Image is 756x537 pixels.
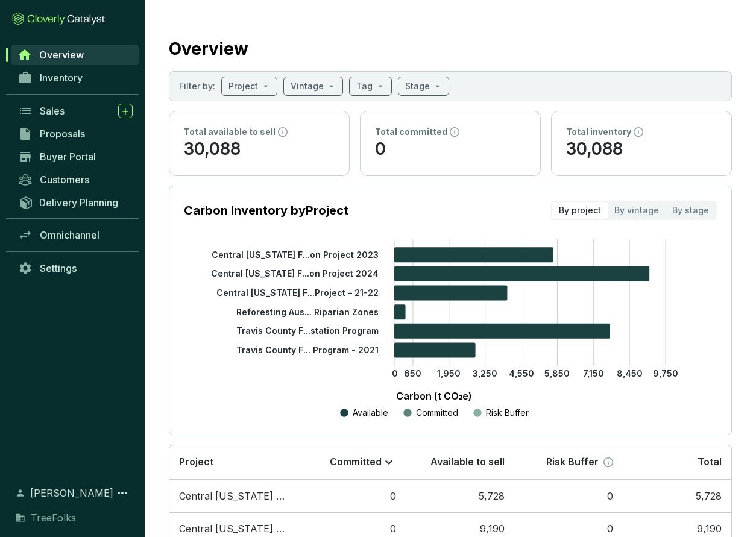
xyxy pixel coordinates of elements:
p: Committed [330,456,382,469]
span: [PERSON_NAME] [30,486,113,500]
p: Risk Buffer [486,407,529,419]
p: Filter by: [179,80,215,92]
tspan: 0 [392,368,398,378]
a: Proposals [12,124,139,144]
a: Customers [12,169,139,190]
tspan: Central [US_STATE] F...on Project 2023 [212,250,379,260]
p: 30,088 [566,138,717,161]
a: Buyer Portal [12,146,139,167]
div: By stage [666,202,716,219]
tspan: Travis County F...station Program [236,325,379,336]
tspan: Reforesting Aus... Riparian Zones [236,307,379,317]
span: Proposals [40,128,85,140]
p: Risk Buffer [546,456,599,469]
div: By vintage [608,202,666,219]
p: Total inventory [566,126,631,138]
div: By project [552,202,608,219]
th: Total [623,445,731,480]
td: 5,728 [406,480,514,513]
div: segmented control [551,201,717,220]
p: Committed [416,407,458,419]
span: Inventory [40,72,83,84]
p: Carbon (t CO₂e) [202,389,666,403]
p: Total committed [375,126,447,138]
p: Total available to sell [184,126,276,138]
tspan: 7,150 [583,368,604,378]
tspan: 8,450 [617,368,643,378]
span: TreeFolks [31,510,76,525]
td: 0 [297,480,406,513]
tspan: 5,850 [544,368,570,378]
td: 0 [514,480,623,513]
p: Available [353,407,388,419]
a: Settings [12,258,139,278]
tspan: 4,550 [509,368,534,378]
td: 5,728 [623,480,731,513]
a: Overview [11,45,139,65]
p: 30,088 [184,138,335,161]
a: Inventory [12,68,139,88]
td: Central Texas Floodplain Reforestation Project 2023 [169,480,297,513]
th: Available to sell [406,445,514,480]
span: Overview [39,49,84,61]
tspan: 9,750 [653,368,678,378]
span: Sales [40,105,65,117]
span: Customers [40,174,89,186]
p: 0 [375,138,526,161]
th: Project [169,445,297,480]
tspan: 650 [404,368,421,378]
span: Buyer Portal [40,151,96,163]
span: Delivery Planning [39,196,118,209]
tspan: 3,250 [473,368,497,378]
tspan: Travis County F... Program - 2021 [236,345,379,355]
span: Omnichannel [40,229,99,241]
tspan: Central [US_STATE] F...Project – 21-22 [216,287,379,298]
h2: Overview [169,36,248,61]
a: Delivery Planning [12,192,139,212]
a: Omnichannel [12,225,139,245]
tspan: 1,950 [437,368,461,378]
tspan: Central [US_STATE] F...on Project 2024 [211,268,379,278]
p: Carbon Inventory by Project [184,202,348,219]
span: Settings [40,262,77,274]
a: Sales [12,101,139,121]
